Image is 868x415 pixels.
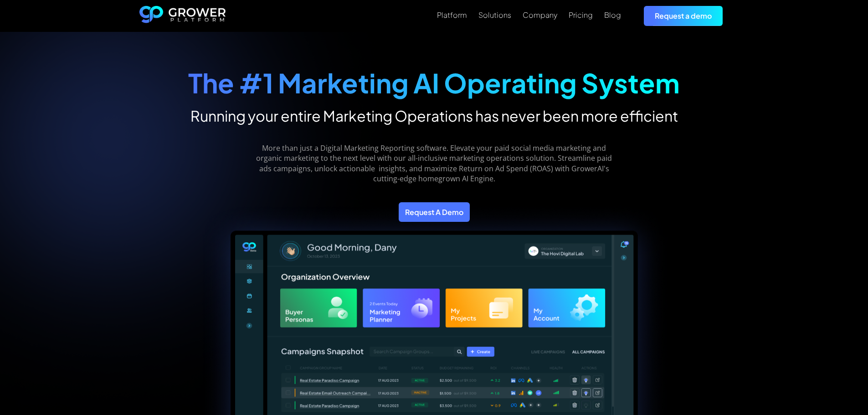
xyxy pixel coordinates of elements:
div: Solutions [478,10,511,19]
h2: Running your entire Marketing Operations has never been more efficient [188,107,680,125]
strong: The #1 Marketing AI Operating System [188,66,680,99]
a: Platform [437,10,467,20]
div: Company [523,10,557,19]
a: Blog [604,10,621,20]
a: Company [523,10,557,20]
p: More than just a Digital Marketing Reporting software. Elevate your paid social media marketing a... [251,143,617,184]
div: Blog [604,10,621,19]
a: Solutions [478,10,511,20]
a: Pricing [569,10,593,20]
div: Platform [437,10,467,19]
a: home [139,6,226,26]
a: Request a demo [644,6,723,26]
a: Request A Demo [399,202,470,222]
div: Pricing [569,10,593,19]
